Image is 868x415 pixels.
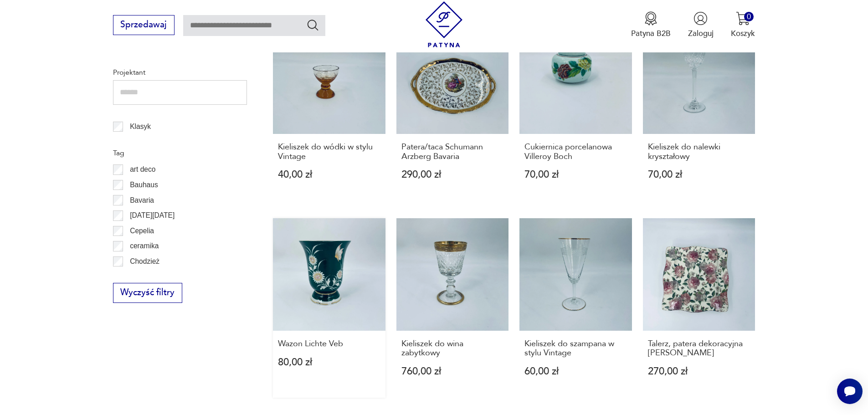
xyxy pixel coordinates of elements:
[631,11,671,39] button: Patyna B2B
[278,170,380,179] p: 40,00 zł
[130,179,158,191] p: Bauhaus
[113,22,175,29] a: Sprzedawaj
[643,21,755,201] a: Kieliszek do nalewki kryształowyKieliszek do nalewki kryształowy70,00 zł
[519,218,632,398] a: Kieliszek do szampana w stylu VintageKieliszek do szampana w stylu Vintage60,00 zł
[130,271,157,283] p: Ćmielów
[648,170,750,179] p: 70,00 zł
[130,256,159,267] p: Chodzież
[648,367,750,376] p: 270,00 zł
[396,218,509,398] a: Kieliszek do wina zabytkowyKieliszek do wina zabytkowy760,00 zł
[130,195,154,206] p: Bavaria
[524,143,627,161] h3: Cukiernica porcelanowa Villeroy Boch
[688,11,714,39] button: Zaloguj
[113,67,247,78] p: Projektant
[130,210,175,221] p: [DATE][DATE]
[130,225,154,237] p: Cepelia
[524,367,627,376] p: 60,00 zł
[306,18,319,31] button: Szukaj
[273,21,385,201] a: Kieliszek do wódki w stylu VintageKieliszek do wódki w stylu Vintage40,00 zł
[421,1,467,47] img: Patyna - sklep z meblami i dekoracjami vintage
[744,12,754,21] div: 0
[693,11,708,26] img: Ikonka użytkownika
[519,21,632,201] a: Cukiernica porcelanowa Villeroy BochCukiernica porcelanowa Villeroy Boch70,00 zł
[113,283,182,303] button: Wyczyść filtry
[401,367,504,376] p: 760,00 zł
[688,28,714,39] p: Zaloguj
[643,218,755,398] a: Talerz, patera dekoracyjna RosalinTalerz, patera dekoracyjna [PERSON_NAME]270,00 zł
[278,358,380,367] p: 80,00 zł
[278,339,380,348] h3: Wazon Lichte Veb
[524,339,627,358] h3: Kieliszek do szampana w stylu Vintage
[644,11,658,26] img: Ikona medalu
[130,164,155,175] p: art deco
[736,11,750,26] img: Ikona koszyka
[648,143,750,161] h3: Kieliszek do nalewki kryształowy
[524,170,627,179] p: 70,00 zł
[396,21,509,201] a: Patera/taca Schumann Arzberg BavariaPatera/taca Schumann Arzberg Bavaria290,00 zł
[401,339,504,358] h3: Kieliszek do wina zabytkowy
[731,11,755,39] button: 0Koszyk
[113,15,175,35] button: Sprzedawaj
[113,147,247,159] p: Tag
[837,379,863,404] iframe: Smartsupp widget button
[731,28,755,39] p: Koszyk
[130,240,159,252] p: ceramika
[631,11,671,39] a: Ikona medaluPatyna B2B
[273,218,385,398] a: Wazon Lichte VebWazon Lichte Veb80,00 zł
[648,339,750,358] h3: Talerz, patera dekoracyjna [PERSON_NAME]
[401,143,504,161] h3: Patera/taca Schumann Arzberg Bavaria
[130,121,151,133] p: Klasyk
[401,170,504,179] p: 290,00 zł
[278,143,380,161] h3: Kieliszek do wódki w stylu Vintage
[631,28,671,39] p: Patyna B2B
